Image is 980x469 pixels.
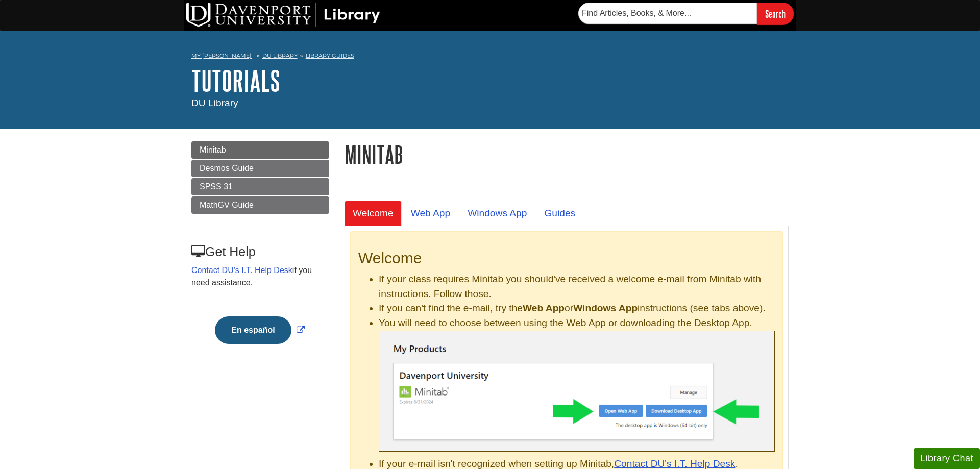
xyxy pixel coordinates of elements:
[403,201,459,226] a: Web App
[191,141,329,159] a: Minitab
[578,3,794,24] form: Searches DU Library's articles, books, and more
[379,316,775,452] li: You will need to choose between using the Web App or downloading the Desktop App.
[191,196,329,214] a: MathGV Guide
[914,448,980,469] button: Library Chat
[459,201,535,226] a: Windows App
[191,97,238,108] span: DU Library
[191,49,789,65] nav: breadcrumb
[379,331,775,452] img: Minitab .exe file finished downloaded
[573,303,638,313] b: Windows App
[200,145,226,154] span: Minitab
[345,201,402,226] a: Welcome
[306,52,354,59] a: Library Guides
[191,160,329,177] a: Desmos Guide
[536,201,583,226] a: Guides
[345,141,789,167] h1: Minitab
[578,3,757,24] input: Find Articles, Books, & More...
[614,458,735,469] a: Contact DU's I.T. Help Desk
[186,3,380,27] img: DU Library
[191,52,252,60] a: My [PERSON_NAME]
[757,3,794,24] input: Search
[379,301,775,316] li: If you can't find the e-mail, try the or instructions (see tabs above).
[191,65,280,96] a: Tutorials
[191,244,328,259] h3: Get Help
[379,272,775,302] li: If your class requires Minitab you should've received a welcome e-mail from Minitab with instruct...
[523,303,565,313] b: Web App
[200,164,254,172] span: Desmos Guide
[191,266,292,275] a: Contact DU's I.T. Help Desk
[200,201,254,209] span: MathGV Guide
[191,264,328,289] p: if you need assistance.
[262,52,298,59] a: DU Library
[200,182,233,191] span: SPSS 31
[358,250,775,267] h2: Welcome
[191,141,329,361] div: Guide Page Menu
[191,178,329,195] a: SPSS 31
[212,326,307,334] a: Link opens in new window
[215,316,291,344] button: En español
